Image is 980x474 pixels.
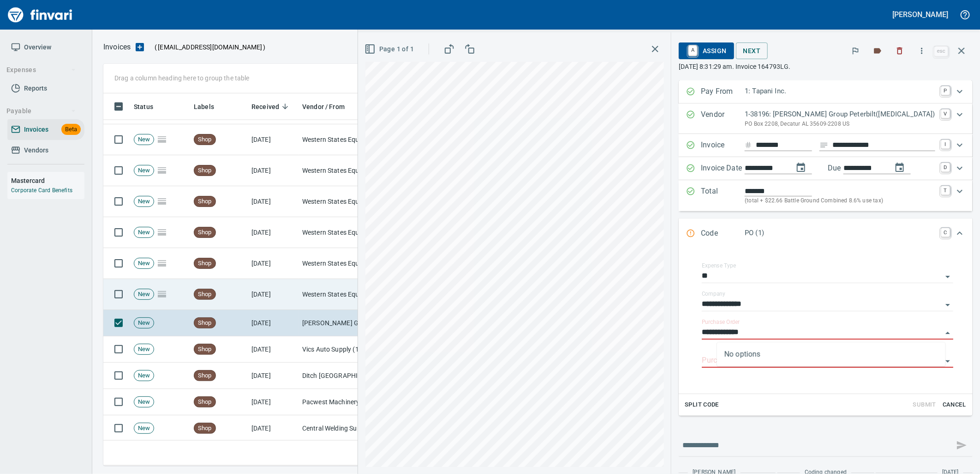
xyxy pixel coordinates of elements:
[134,166,154,175] span: New
[701,140,745,152] p: Invoice
[679,43,734,59] button: AAssign
[134,345,154,354] span: New
[3,61,80,79] button: Expenses
[745,228,935,238] p: PO (1)
[6,105,76,117] span: Payable
[299,363,391,389] td: Ditch [GEOGRAPHIC_DATA] (1-10309)
[103,42,131,53] nav: breadcrumb
[248,279,299,310] td: [DATE]
[134,197,154,206] span: New
[248,248,299,279] td: [DATE]
[679,157,973,180] div: Expand
[302,101,357,112] span: Vendor / From
[194,197,215,206] span: Shop
[131,42,149,53] button: Upload an Invoice
[934,46,948,56] a: esc
[942,400,967,410] span: Cancel
[251,101,291,112] span: Received
[194,371,215,380] span: Shop
[194,398,215,407] span: Shop
[154,259,170,267] span: Pages Split
[685,400,719,410] span: Split Code
[248,389,299,415] td: [DATE]
[248,155,299,186] td: [DATE]
[299,155,391,186] td: Western States Equipment Co. (1-11113)
[157,43,263,52] span: [EMAIL_ADDRESS][DOMAIN_NAME]
[7,119,84,140] a: InvoicesBeta
[828,163,872,174] p: Due
[299,279,391,310] td: Western States Equipment Co. (1-11113)
[679,80,973,103] div: Expand
[745,196,935,206] p: (total + $22.66 Battle Ground Combined 8.6% use tax)
[134,259,154,268] span: New
[194,319,215,328] span: Shop
[134,398,154,407] span: New
[701,186,745,206] p: Total
[702,292,726,297] label: Company
[717,342,945,366] div: No options
[194,101,214,112] span: Labels
[154,166,170,174] span: Pages Split
[3,103,80,120] button: Payable
[702,320,740,325] label: Purchase Order
[939,398,969,412] button: Cancel
[941,109,950,118] a: V
[701,163,745,175] p: Invoice Date
[867,41,888,61] button: Labels
[194,166,215,175] span: Shop
[932,40,973,62] span: Close invoice
[686,43,726,59] span: Assign
[950,434,973,456] span: This records your message into the invoice and notifies anyone mentioned
[248,124,299,155] td: [DATE]
[194,228,215,237] span: Shop
[702,263,736,269] label: Expense Type
[941,228,950,237] a: C
[745,86,935,97] p: 1: Tapani Inc.
[134,135,154,144] span: New
[679,62,973,71] p: [DATE] 8:31:29 am. Invoice 164793LG.
[248,310,299,336] td: [DATE]
[11,176,84,186] h6: Mastercard
[248,217,299,248] td: [DATE]
[890,7,950,22] button: [PERSON_NAME]
[912,41,932,61] button: More
[134,371,154,380] span: New
[6,4,75,26] img: Finvari
[302,101,345,112] span: Vendor / From
[941,86,950,95] a: P
[194,290,215,299] span: Shop
[743,45,761,57] span: Next
[194,135,215,144] span: Shop
[941,140,950,149] a: I
[941,298,954,311] button: Open
[248,336,299,363] td: [DATE]
[745,140,752,151] svg: Invoice number
[134,101,165,112] span: Status
[299,336,391,363] td: Vics Auto Supply (1-38319)
[7,78,84,99] a: Reports
[134,290,154,299] span: New
[701,86,745,98] p: Pay From
[941,163,950,172] a: D
[24,124,48,135] span: Invoices
[366,43,414,55] span: Page 1 of 1
[299,217,391,248] td: Western States Equipment Co. (1-11113)
[154,290,170,298] span: Pages Split
[248,415,299,442] td: [DATE]
[299,310,391,336] td: [PERSON_NAME] Group Peterbilt([MEDICAL_DATA]) (1-38196)
[194,101,226,112] span: Labels
[248,363,299,389] td: [DATE]
[688,45,697,55] a: A
[61,124,81,135] span: Beta
[24,42,51,53] span: Overview
[941,270,954,283] button: Open
[248,186,299,217] td: [DATE]
[7,140,84,161] a: Vendors
[299,415,391,442] td: Central Welding Supply Co., Inc (1-23924)
[103,42,131,53] p: Invoices
[134,228,154,237] span: New
[194,424,215,433] span: Shop
[701,228,745,240] p: Code
[679,249,973,416] div: Expand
